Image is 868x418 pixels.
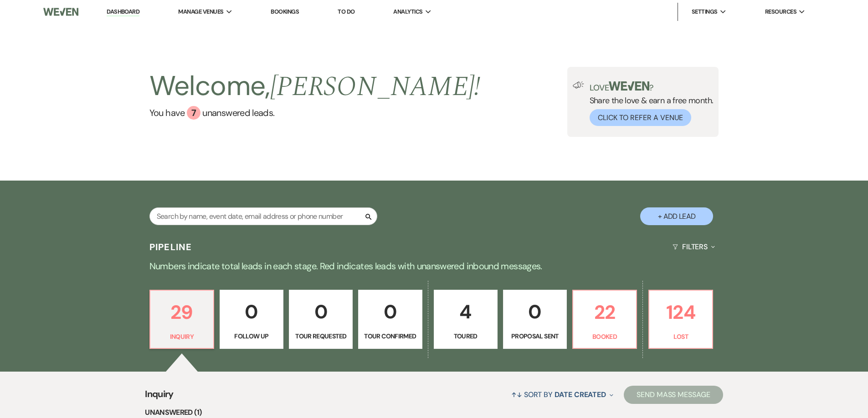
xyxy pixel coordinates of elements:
[226,297,277,327] p: 0
[572,290,637,349] a: 22Booked
[178,7,223,16] span: Manage Venues
[295,297,347,327] p: 0
[393,7,422,16] span: Analytics
[640,207,713,225] button: + Add Lead
[508,383,617,407] button: Sort By Date Created
[295,331,347,341] p: Tour Requested
[669,235,719,259] button: Filters
[609,81,649,91] img: weven-logo-green.svg
[270,66,481,108] span: [PERSON_NAME] !
[579,297,631,327] p: 22
[106,259,762,273] p: Numbers indicate total leads in each stage. Red indicates leads with unanswered inbound messages.
[440,297,492,327] p: 4
[220,290,283,349] a: 0Follow Up
[440,331,492,341] p: Toured
[511,390,522,399] span: ↑↓
[573,81,584,89] img: loud-speaker-illustration.svg
[226,331,277,341] p: Follow Up
[149,207,377,225] input: Search by name, event date, email address or phone number
[107,8,139,16] a: Dashboard
[579,332,631,342] p: Booked
[765,7,796,16] span: Resources
[149,106,481,120] a: You have 7 unanswered leads.
[655,297,707,327] p: 124
[149,67,481,106] h2: Welcome,
[509,331,561,341] p: Proposal Sent
[156,332,208,342] p: Inquiry
[358,290,422,349] a: 0Tour Confirmed
[555,390,606,399] span: Date Created
[149,290,214,349] a: 29Inquiry
[289,290,353,349] a: 0Tour Requested
[692,7,718,16] span: Settings
[584,81,714,126] div: Share the love & earn a free month.
[624,386,723,404] button: Send Mass Message
[187,106,200,120] div: 7
[590,81,714,92] p: Love ?
[590,109,691,126] button: Click to Refer a Venue
[648,290,713,349] a: 124Lost
[509,297,561,327] p: 0
[271,8,299,15] a: Bookings
[149,241,192,253] h3: Pipeline
[364,331,416,341] p: Tour Confirmed
[434,290,498,349] a: 4Toured
[156,297,208,327] p: 29
[655,332,707,342] p: Lost
[43,2,78,21] img: Weven Logo
[338,8,354,15] a: To Do
[145,387,174,407] span: Inquiry
[364,297,416,327] p: 0
[503,290,567,349] a: 0Proposal Sent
